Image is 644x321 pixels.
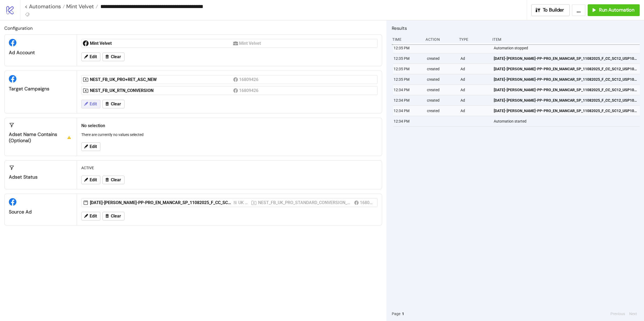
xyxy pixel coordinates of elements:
div: NEST_FB_UK_PRO_STANDARD_CONVERSION_CAMPAIGNBUILDER [258,199,352,206]
div: created [426,95,456,105]
div: Ad [460,85,489,95]
h2: Results [392,25,640,32]
span: Clear [111,214,121,219]
span: [DATE]-[PERSON_NAME]-PP-PRO_EN_MANCAR_SP_11082025_F_CC_SC12_USP10_PARTNERSHIP [494,66,637,72]
span: Page [392,311,400,317]
button: ... [572,4,586,16]
span: To Builder [543,7,564,13]
div: 16809426 [239,76,260,83]
div: 12:34 PM [393,85,423,95]
a: [DATE]-[PERSON_NAME]-PP-PRO_EN_MANCAR_SP_11082025_F_CC_SC12_USP10_PARTNERSHIP [494,53,637,64]
div: Time [392,34,421,45]
div: Source Ad [9,209,72,215]
div: Automation stopped [493,43,641,53]
div: Ad [460,64,489,74]
div: 12:34 PM [393,106,423,116]
span: Edit [90,54,97,59]
div: UK : V9 [238,199,249,206]
a: [DATE]-[PERSON_NAME]-PP-PRO_EN_MANCAR_SP_11082025_F_CC_SC12_USP10_PARTNERSHIP [494,74,637,84]
button: Next [628,311,639,317]
div: Mint Velvet [90,40,233,46]
div: created [426,53,456,64]
button: Clear [103,212,125,220]
span: Run Automation [599,7,634,13]
div: Adset Name contains (optional) [9,131,72,144]
span: Clear [111,178,121,182]
div: 12:35 PM [393,43,423,53]
div: created [426,85,456,95]
div: 12:35 PM [393,53,423,64]
span: [DATE]-[PERSON_NAME]-PP-PRO_EN_MANCAR_SP_11082025_F_CC_SC12_USP10_PARTNERSHIP [494,76,637,82]
div: Item [492,34,640,45]
div: Action [425,34,455,45]
div: Type [459,34,488,45]
p: There are currently no values selected [81,132,378,138]
button: Edit [81,100,100,108]
div: Ad [460,95,489,105]
button: Previous [609,311,627,317]
button: Clear [103,100,125,108]
div: NEST_FB_UK_RTN_CONVERSION [90,88,233,94]
a: [DATE]-[PERSON_NAME]-PP-PRO_EN_MANCAR_SP_11082025_F_CC_SC12_USP10_PARTNERSHIP [494,64,637,74]
span: Clear [111,102,121,106]
a: < Automations [25,4,65,9]
span: [DATE]-[PERSON_NAME]-PP-PRO_EN_MANCAR_SP_11082025_F_CC_SC12_USP10_PARTNERSHIP [494,87,637,93]
div: NEST_FB_UK_PRO+RET_ASC_NEW [90,77,233,83]
h2: No selection [81,122,378,129]
button: Edit [81,53,100,61]
a: [DATE]-[PERSON_NAME]-PP-PRO_EN_MANCAR_SP_11082025_F_CC_SC12_USP10_PARTNERSHIP [494,85,637,95]
div: 12:34 PM [393,116,423,126]
span: Edit [90,102,97,106]
div: created [426,106,456,116]
div: 12:34 PM [393,95,423,105]
button: Clear [103,176,125,184]
button: Run Automation [588,4,640,16]
div: Automation started [493,116,641,126]
h2: Configuration [4,25,382,32]
div: created [426,74,456,84]
span: [DATE]-[PERSON_NAME]-PP-PRO_EN_MANCAR_SP_11082025_F_CC_SC12_USP10_PARTNERSHIP [494,108,637,114]
button: Clear [103,53,125,61]
span: Edit [90,144,97,149]
span: Edit [90,214,97,219]
div: Mint Velvet [239,40,262,47]
div: created [426,64,456,74]
div: Ad [460,53,489,64]
div: ACTIVE [79,163,380,173]
button: To Builder [531,4,570,16]
div: Adset Status [9,174,72,180]
div: Ad [460,106,489,116]
div: [DATE]-[PERSON_NAME]-PP-PRO_EN_MANCAR_SP_11082025_F_CC_SC12_USP10_PARTNERSHIP [90,200,233,206]
button: Edit [81,176,100,184]
div: 12:35 PM [393,64,423,74]
a: [DATE]-[PERSON_NAME]-PP-PRO_EN_MANCAR_SP_11082025_F_CC_SC12_USP10_PARTNERSHIP [494,106,637,116]
span: Clear [111,54,121,59]
span: [DATE]-[PERSON_NAME]-PP-PRO_EN_MANCAR_SP_11082025_F_CC_SC12_USP10_PARTNERSHIP [494,56,637,61]
div: Ad Account [9,50,72,56]
button: 1 [400,311,406,317]
div: 16809426 [239,87,260,94]
span: Mint Velvet [65,3,94,10]
div: Target Campaigns [9,86,72,92]
span: [DATE]-[PERSON_NAME]-PP-PRO_EN_MANCAR_SP_11082025_F_CC_SC12_USP10_PARTNERSHIP [494,97,637,103]
a: [DATE]-[PERSON_NAME]-PP-PRO_EN_MANCAR_SP_11082025_F_CC_SC12_USP10_PARTNERSHIP [494,95,637,105]
div: 12:35 PM [393,74,423,84]
span: Edit [90,178,97,182]
button: Edit [81,212,100,220]
div: Ad [460,74,489,84]
a: Mint Velvet [65,4,98,9]
div: 16809426 [360,199,374,206]
button: Edit [81,142,100,151]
